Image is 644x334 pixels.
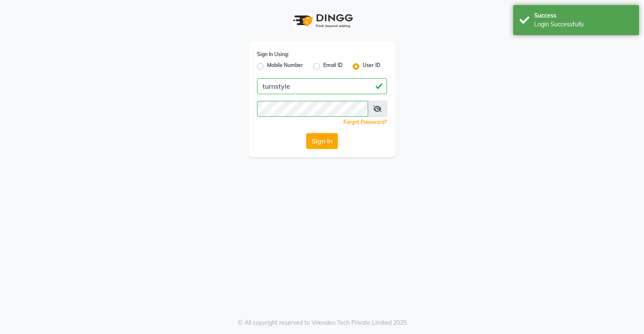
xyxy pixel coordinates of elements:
button: Sign In [306,133,338,149]
label: Email ID [323,62,343,72]
input: Username [257,101,368,117]
label: User ID [363,62,380,72]
label: Sign In Using: [257,51,289,58]
label: Mobile Number [267,62,303,72]
div: Success [534,11,633,20]
div: Login Successfully. [534,20,633,29]
img: logo1.svg [288,8,356,33]
a: Forgot Password? [343,119,387,125]
input: Username [257,78,387,94]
